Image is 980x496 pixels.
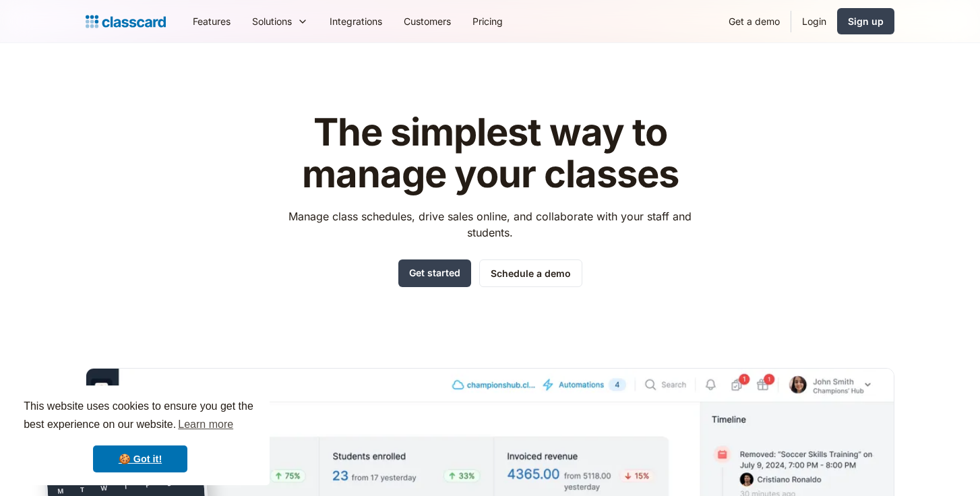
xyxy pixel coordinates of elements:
a: dismiss cookie message [93,445,187,472]
a: learn more about cookies [176,414,235,435]
a: Pricing [462,6,514,36]
a: Schedule a demo [479,259,582,287]
h1: The simplest way to manage your classes [276,112,704,195]
a: Customers [393,6,462,36]
a: Sign up [837,8,894,34]
a: Features [182,6,241,36]
div: Solutions [252,14,292,28]
div: Solutions [241,6,319,36]
div: Sign up [848,14,884,28]
a: Get a demo [718,6,791,36]
p: Manage class schedules, drive sales online, and collaborate with your staff and students. [276,208,704,241]
a: Integrations [319,6,393,36]
a: home [86,12,166,31]
div: cookieconsent [11,385,270,485]
span: This website uses cookies to ensure you get the best experience on our website. [24,398,257,435]
a: Get started [398,259,471,287]
a: Login [791,6,837,36]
